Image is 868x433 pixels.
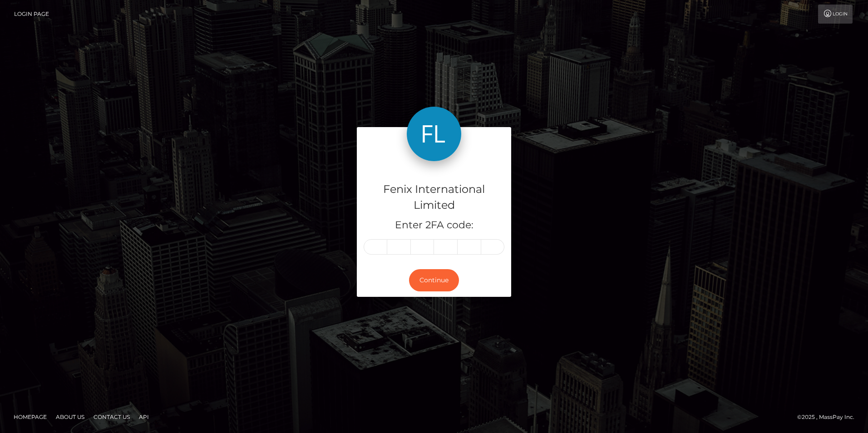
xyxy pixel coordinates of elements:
div: © 2025 , MassPay Inc. [797,412,861,422]
h5: Enter 2FA code: [364,218,504,232]
a: API [135,410,153,424]
a: About Us [52,410,88,424]
a: Contact Us [90,410,133,424]
h4: Fenix International Limited [364,182,504,213]
img: Fenix International Limited [407,107,461,161]
a: Login Page [14,5,49,24]
a: Homepage [10,410,50,424]
a: Login [818,5,853,24]
button: Continue [409,269,459,291]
